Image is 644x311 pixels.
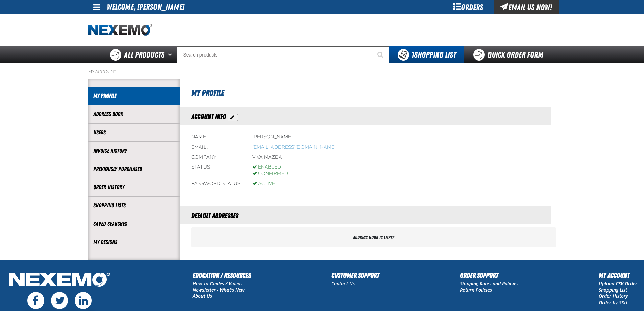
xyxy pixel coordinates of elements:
[331,270,379,281] h2: Customer Support
[191,181,242,187] div: Password status
[599,293,628,299] a: Order History
[191,88,224,98] span: My Profile
[460,270,518,281] h2: Order Support
[93,220,174,228] a: Saved Searches
[252,144,336,150] bdo: [EMAIL_ADDRESS][DOMAIN_NAME]
[88,69,556,74] nav: Breadcrumbs
[166,46,177,63] button: Open All Products pages
[193,280,242,287] a: How to Guides / Videos
[228,114,238,121] button: Action Edit Account Information
[191,212,238,220] span: Default Addresses
[191,113,226,121] span: Account Info
[177,46,389,63] input: Search
[7,270,112,290] img: Nexemo Logo
[88,24,152,36] img: Nexemo logo
[411,50,456,60] span: Shopping List
[191,164,242,177] div: Status
[124,49,164,61] span: All Products
[88,24,152,36] a: Home
[599,270,637,281] h2: My Account
[93,238,174,246] a: My Designs
[464,46,556,63] a: Quick Order Form
[460,280,518,287] a: Shipping Rates and Policies
[191,144,242,151] div: Email
[191,154,242,161] div: Company
[252,164,288,171] div: Enabled
[191,134,242,140] div: Name
[373,46,389,63] button: Start Searching
[93,165,174,173] a: Previously Purchased
[599,280,637,287] a: Upload CSV Order
[599,287,627,293] a: Shopping List
[252,144,336,150] a: Opens a default email client to write an email to marcie_emler@vivaautogroup.com
[88,69,116,74] a: My Account
[93,110,174,118] a: Address Book
[93,92,174,100] a: My Profile
[252,171,288,177] div: Confirmed
[93,183,174,191] a: Order History
[93,202,174,209] a: Shopping Lists
[193,287,245,293] a: Newsletter - What's New
[411,50,414,60] strong: 1
[331,280,355,287] a: Contact Us
[599,299,627,306] a: Order by SKU
[252,134,292,140] div: [PERSON_NAME]
[93,147,174,155] a: Invoice History
[193,293,212,299] a: About Us
[93,129,174,136] a: Users
[460,287,492,293] a: Return Policies
[389,46,464,63] button: You have 1 Shopping List. Open to view details
[252,154,282,161] div: Viva Mazda
[191,227,556,247] div: Address book is empty
[252,181,275,187] div: Active
[193,270,251,281] h2: Education / Resources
